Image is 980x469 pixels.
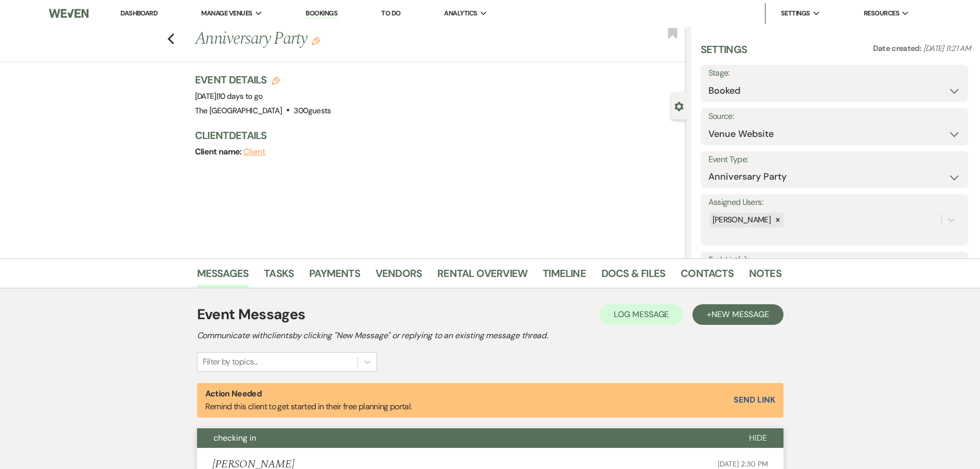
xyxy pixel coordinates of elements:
button: Log Message [599,304,683,325]
button: Close lead details [674,101,684,111]
span: Analytics [444,8,477,19]
a: Tasks [264,265,294,288]
a: To Do [381,9,400,18]
label: Event Type: [708,152,960,167]
span: 10 days to go [218,91,263,101]
a: Payments [309,265,360,288]
h3: Settings [701,42,747,65]
label: Assigned Users: [708,195,960,210]
h1: Anniversary Party [195,27,584,51]
a: Bookings [306,9,337,19]
div: Filter by topics... [203,356,258,368]
span: [DATE] [195,91,263,101]
span: Hide [749,432,767,443]
button: checking in [197,428,733,448]
img: Weven Logo [49,3,88,24]
span: New Message [711,309,769,320]
span: Resources [864,8,899,19]
a: Messages [197,265,249,288]
button: Client [243,148,265,156]
h3: Event Details [195,73,331,87]
div: [PERSON_NAME] [709,213,773,228]
button: +New Message [692,304,783,325]
span: The [GEOGRAPHIC_DATA] [195,106,282,116]
a: Timeline [543,265,586,288]
a: Rental Overview [437,265,527,288]
a: Contacts [681,265,734,288]
span: 300 guests [294,106,331,116]
button: Edit [312,36,320,45]
h2: Communicate with clients by clicking "New Message" or replying to an existing message thread. [197,329,783,342]
h1: Event Messages [197,304,306,325]
p: Remind this client to get started in their free planning portal. [205,387,412,413]
span: Date created: [873,43,923,54]
label: Task List(s): [708,253,960,268]
button: Send Link [734,396,775,404]
a: Notes [749,265,781,288]
span: Log Message [614,309,669,320]
button: Hide [733,428,783,448]
span: [DATE] 2:30 PM [718,459,768,468]
a: Docs & Files [601,265,665,288]
span: checking in [213,432,256,443]
label: Stage: [708,66,960,81]
label: Source: [708,109,960,124]
span: | [217,91,263,101]
span: Client name: [195,146,244,157]
span: Manage Venues [201,8,252,19]
span: [DATE] 11:21 AM [923,43,971,54]
span: Settings [781,8,810,19]
strong: Action Needed [205,388,262,399]
h3: Client Details [195,128,676,143]
a: Vendors [376,265,422,288]
a: Dashboard [120,9,157,18]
